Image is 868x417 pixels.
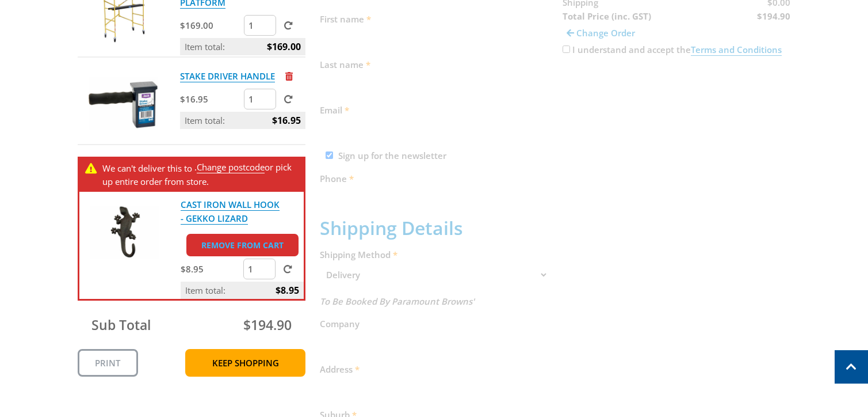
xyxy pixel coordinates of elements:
[267,38,301,55] span: $169.00
[197,161,265,173] a: Change postcode
[79,157,304,192] div: . or pick up entire order from store.
[102,162,192,174] span: We can't deliver this to
[180,38,305,55] p: Item total:
[276,282,299,299] span: $8.95
[90,198,159,267] img: CAST IRON WALL HOOK - GEKKO LIZARD
[89,69,158,138] img: STAKE DRIVER HANDLE
[285,70,293,82] a: Remove from cart
[180,18,242,32] p: $169.00
[181,282,304,299] p: Item total:
[272,112,301,129] span: $16.95
[180,112,305,129] p: Item total:
[180,92,242,106] p: $16.95
[186,234,299,256] a: Remove from cart
[91,316,151,334] span: Sub Total
[78,349,138,377] a: Print
[181,262,241,276] p: $8.95
[181,199,280,225] a: CAST IRON WALL HOOK - GEKKO LIZARD
[180,70,275,82] a: STAKE DRIVER HANDLE
[243,316,292,334] span: $194.90
[185,349,305,377] a: Keep Shopping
